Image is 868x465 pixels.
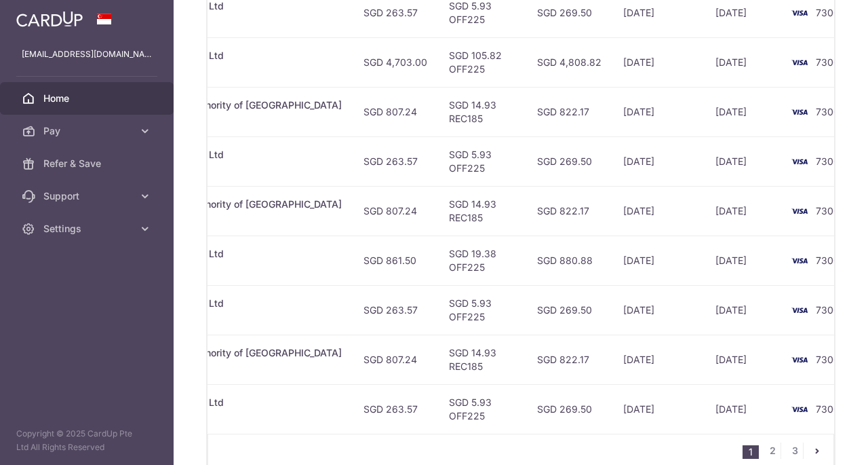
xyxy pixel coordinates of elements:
td: [DATE] [612,285,705,335]
td: [DATE] [612,186,705,236]
td: [DATE] [705,236,782,285]
td: SGD 14.93 REC185 [438,186,526,236]
span: 7300 [816,155,840,167]
td: SGD 5.93 OFF225 [438,384,526,434]
td: SGD 822.17 [526,87,612,136]
td: [DATE] [612,335,705,384]
span: 7300 [816,106,840,117]
span: 7300 [816,403,840,415]
td: SGD 19.38 OFF225 [438,236,526,285]
span: Home [43,92,133,105]
img: Bank Card [786,153,813,170]
td: SGD 5.93 OFF225 [438,136,526,186]
li: 1 [743,445,759,459]
td: SGD 105.82 OFF225 [438,37,526,87]
p: [EMAIL_ADDRESS][DOMAIN_NAME] [22,48,152,61]
span: Pay [43,124,133,138]
td: SGD 269.50 [526,285,612,335]
img: Bank Card [786,104,813,120]
img: Bank Card [786,54,813,71]
td: SGD 263.57 [353,384,438,434]
td: [DATE] [705,285,782,335]
a: 3 [787,443,803,459]
td: SGD 269.50 [526,384,612,434]
img: Bank Card [786,302,813,318]
span: 7300 [816,56,840,68]
img: Bank Card [786,352,813,368]
img: Bank Card [786,253,813,269]
td: [DATE] [612,136,705,186]
td: [DATE] [705,335,782,384]
td: SGD 14.93 REC185 [438,335,526,384]
td: [DATE] [705,87,782,136]
td: SGD 4,703.00 [353,37,438,87]
span: Support [43,189,133,203]
td: [DATE] [612,87,705,136]
td: [DATE] [705,384,782,434]
td: SGD 807.24 [353,335,438,384]
td: SGD 263.57 [353,136,438,186]
span: 7300 [816,255,840,266]
img: Bank Card [786,5,813,21]
td: SGD 807.24 [353,87,438,136]
td: SGD 263.57 [353,285,438,335]
td: [DATE] [612,384,705,434]
td: [DATE] [612,236,705,285]
td: [DATE] [612,37,705,87]
td: SGD 880.88 [526,236,612,285]
td: [DATE] [705,186,782,236]
td: SGD 807.24 [353,186,438,236]
td: SGD 822.17 [526,186,612,236]
img: Bank Card [786,203,813,219]
span: 7300 [816,354,840,365]
span: Refer & Save [43,157,133,170]
td: SGD 861.50 [353,236,438,285]
span: Settings [43,222,133,236]
img: CardUp [16,11,83,27]
td: SGD 269.50 [526,136,612,186]
td: [DATE] [705,37,782,87]
td: SGD 4,808.82 [526,37,612,87]
a: 2 [764,443,781,459]
td: SGD 14.93 REC185 [438,87,526,136]
span: 7300 [816,304,840,316]
td: [DATE] [705,136,782,186]
img: Bank Card [786,401,813,417]
span: 7300 [816,7,840,18]
td: SGD 5.93 OFF225 [438,285,526,335]
span: 7300 [816,205,840,217]
td: SGD 822.17 [526,335,612,384]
